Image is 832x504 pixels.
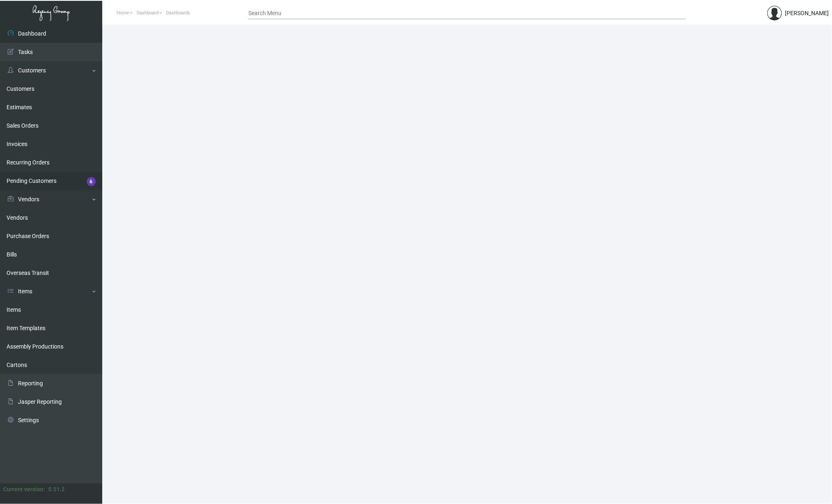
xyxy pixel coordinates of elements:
div: Current version: [3,485,45,494]
img: admin@bootstrapmaster.com [767,6,782,20]
span: Dashboards [166,10,190,16]
span: Home [117,10,129,16]
span: Dashboard [137,10,158,16]
div: 0.51.2 [48,485,65,494]
div: [PERSON_NAME] [785,9,829,18]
